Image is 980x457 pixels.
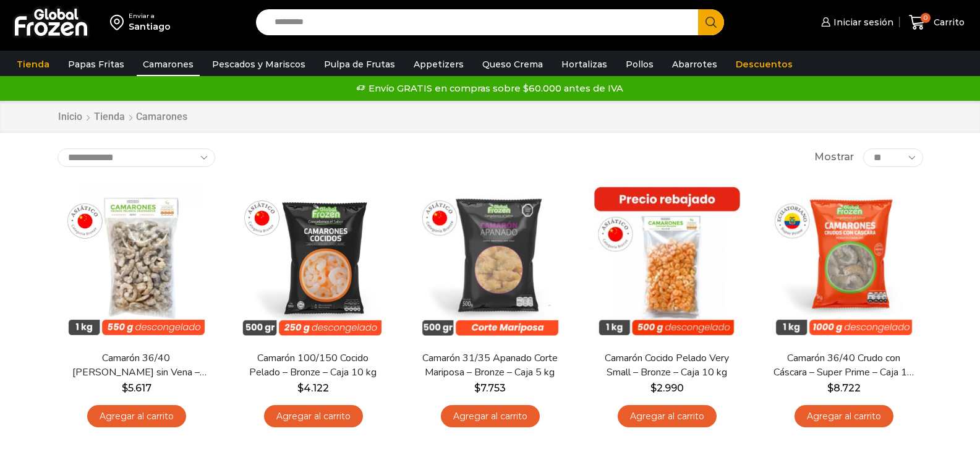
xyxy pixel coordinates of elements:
a: Agregar al carrito: “Camarón 36/40 Crudo Pelado sin Vena - Bronze - Caja 10 kg” [87,405,186,428]
a: Agregar al carrito: “Camarón Cocido Pelado Very Small - Bronze - Caja 10 kg” [618,405,717,428]
span: Carrito [931,16,965,28]
a: Abarrotes [666,53,723,76]
h1: Camarones [136,111,187,122]
a: Hortalizas [555,53,613,76]
button: Search button [698,9,724,35]
a: Camarón 36/40 [PERSON_NAME] sin Vena – Bronze – Caja 10 kg [65,351,207,380]
span: $ [827,382,833,394]
a: Camarón Cocido Pelado Very Small – Bronze – Caja 10 kg [595,351,738,380]
a: Tienda [11,53,56,76]
bdi: 8.722 [827,382,861,394]
a: Queso Crema [476,53,549,76]
a: Pescados y Mariscos [206,53,312,76]
a: 0 Carrito [906,8,968,37]
bdi: 7.753 [474,382,506,394]
a: Camarón 36/40 Crudo con Cáscara – Super Prime – Caja 10 kg [772,351,914,380]
a: Pulpa de Frutas [318,53,401,76]
a: Camarón 100/150 Cocido Pelado – Bronze – Caja 10 kg [242,351,384,380]
span: $ [650,382,657,394]
a: Appetizers [407,53,470,76]
select: Pedido de la tienda [58,148,215,167]
bdi: 2.990 [650,382,684,394]
div: Santiago [129,20,171,33]
span: $ [474,382,480,394]
a: Camarones [137,53,200,76]
a: Descuentos [730,53,799,76]
a: Camarón 31/35 Apanado Corte Mariposa – Bronze – Caja 5 kg [419,351,561,380]
a: Papas Fritas [62,53,130,76]
bdi: 5.617 [122,382,151,394]
a: Agregar al carrito: “Camarón 100/150 Cocido Pelado - Bronze - Caja 10 kg” [264,405,363,428]
span: $ [297,382,304,394]
a: Agregar al carrito: “Camarón 31/35 Apanado Corte Mariposa - Bronze - Caja 5 kg” [441,405,540,428]
a: Iniciar sesión [818,10,893,35]
span: Mostrar [814,150,854,164]
div: Enviar a [129,12,171,20]
a: Inicio [58,110,83,124]
a: Pollos [620,53,660,76]
nav: Breadcrumb [58,110,187,124]
bdi: 4.122 [297,382,329,394]
span: $ [122,382,128,394]
a: Agregar al carrito: “Camarón 36/40 Crudo con Cáscara - Super Prime - Caja 10 kg” [795,405,893,428]
a: Tienda [93,110,126,124]
span: Iniciar sesión [830,16,893,28]
span: 0 [921,13,931,23]
img: address-field-icon.svg [110,12,129,33]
